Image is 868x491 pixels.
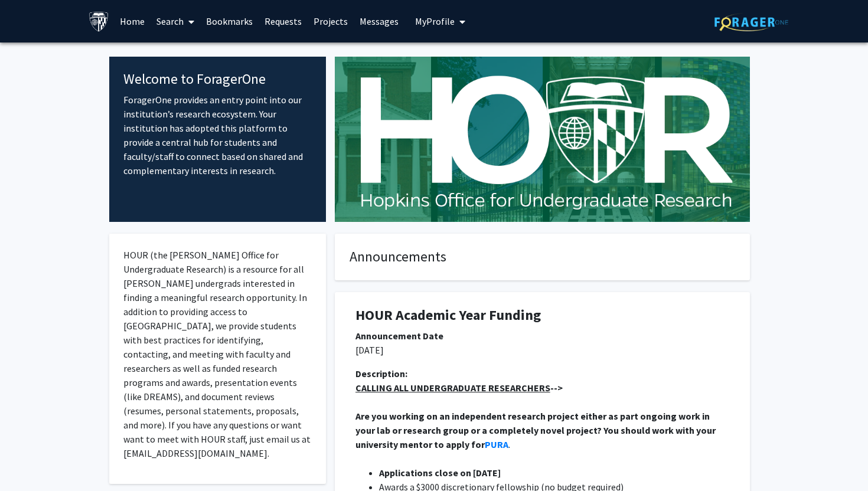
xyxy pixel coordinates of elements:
[123,93,312,178] p: ForagerOne provides an entry point into our institution’s research ecosystem. Your institution ha...
[123,71,312,88] h4: Welcome to ForagerOne
[379,467,501,479] strong: Applications close on [DATE]
[415,15,455,27] span: My Profile
[89,11,109,32] img: Johns Hopkins University Logo
[308,1,354,42] a: Projects
[355,366,729,381] div: Description:
[259,1,308,42] a: Requests
[151,1,200,42] a: Search
[123,248,312,460] p: HOUR (the [PERSON_NAME] Office for Undergraduate Research) is a resource for all [PERSON_NAME] un...
[355,382,563,394] strong: -->
[335,57,750,222] img: Cover Image
[350,248,735,266] h4: Announcements
[9,438,50,482] iframe: Chat
[114,1,151,42] a: Home
[355,409,729,451] p: .
[354,1,404,42] a: Messages
[355,343,729,357] p: [DATE]
[355,382,550,394] u: CALLING ALL UNDERGRADUATE RESEARCHERS
[355,307,729,324] h1: HOUR Academic Year Funding
[485,438,508,450] a: PURA
[355,410,717,450] strong: Are you working on an independent research project either as part ongoing work in your lab or res...
[355,329,729,343] div: Announcement Date
[200,1,259,42] a: Bookmarks
[714,13,788,31] img: ForagerOne Logo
